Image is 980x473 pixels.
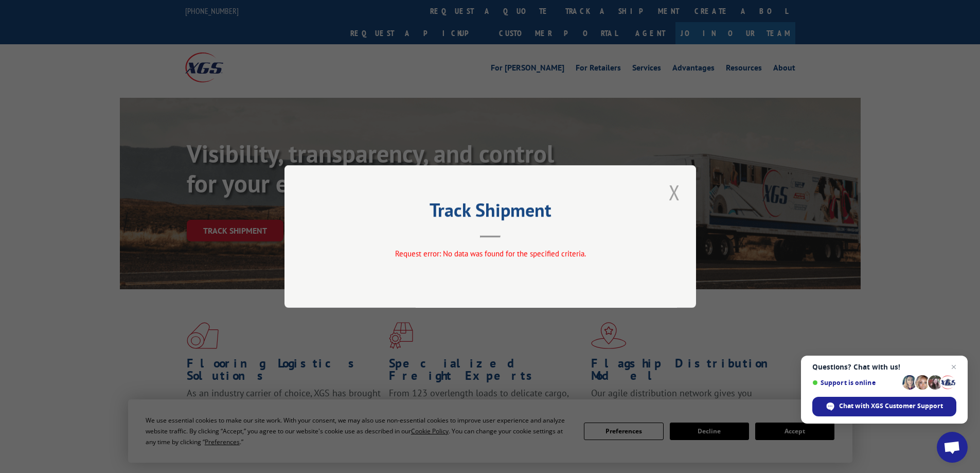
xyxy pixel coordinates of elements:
span: Chat with XGS Customer Support [839,401,943,411]
span: Support is online [812,379,899,387]
span: Questions? Chat with us! [812,363,956,371]
button: Close modal [666,178,683,206]
span: Chat with XGS Customer Support [812,397,956,416]
span: Request error: No data was found for the specified criteria. [395,249,585,258]
h2: Track Shipment [336,203,645,222]
a: Open chat [937,432,968,463]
